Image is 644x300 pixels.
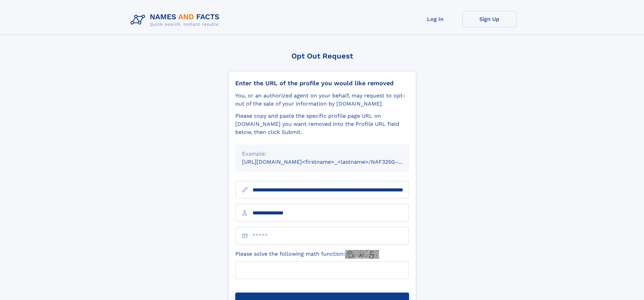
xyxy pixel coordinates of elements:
div: Example: [242,150,402,158]
a: Log In [408,11,462,27]
div: Enter the URL of the profile you would like removed [235,79,409,87]
img: Logo Names and Facts [128,11,225,29]
a: Sign Up [462,11,517,27]
div: You, or an authorized agent on your behalf, may request to opt-out of the sale of your informatio... [235,92,409,108]
label: Please solve the following math function: [235,250,379,259]
small: [URL][DOMAIN_NAME]<firstname>_<lastname>/NAF325G-xxxxxxxx [242,159,422,165]
div: Please copy and paste the specific profile page URL on [DOMAIN_NAME] you want removed into the Pr... [235,112,409,136]
div: Opt Out Request [228,52,416,60]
